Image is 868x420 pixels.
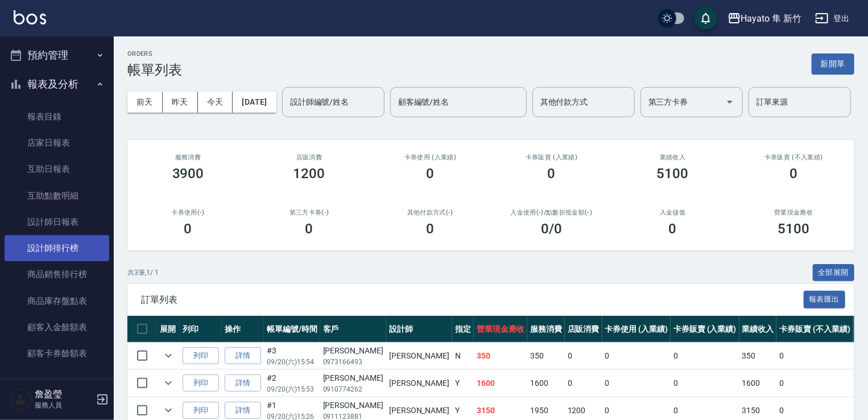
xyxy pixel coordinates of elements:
a: 報表匯出 [804,294,846,304]
td: 0 [671,370,739,397]
h3: 1200 [294,166,325,182]
button: 今天 [198,92,233,113]
h3: 帳單列表 [127,62,182,78]
h2: 卡券販賣 (入業績) [505,154,598,161]
button: expand row [160,347,177,364]
td: #2 [264,370,320,397]
td: 0 [776,370,853,397]
td: 0 [602,343,671,369]
h2: 第三方卡券(-) [262,209,356,216]
h2: 卡券販賣 (不入業績) [747,154,841,161]
th: 展開 [157,316,180,343]
h3: 0 /0 [541,221,562,237]
span: 訂單列表 [141,294,804,306]
a: 商品庫存盤點表 [5,288,109,314]
button: 客戶管理 [5,371,109,401]
td: 1600 [527,370,565,397]
th: 店販消費 [565,316,602,343]
a: 互助日報表 [5,156,109,182]
th: 營業現金應收 [474,316,527,343]
h3: 5100 [778,221,810,237]
p: 09/20 (六) 15:54 [267,357,317,367]
button: 登出 [811,8,854,29]
th: 列印 [180,316,222,343]
button: 新開單 [812,53,854,75]
td: #3 [264,343,320,369]
a: 詳情 [225,402,261,419]
h2: 店販消費 [262,154,356,161]
a: 顧客卡券餘額表 [5,340,109,367]
div: [PERSON_NAME] [323,345,383,357]
th: 設計師 [386,316,452,343]
p: 0973166493 [323,357,383,367]
td: [PERSON_NAME] [386,343,452,369]
a: 設計師排行榜 [5,235,109,261]
td: 350 [474,343,527,369]
button: [DATE] [233,92,276,113]
th: 卡券販賣 (不入業績) [776,316,853,343]
p: 共 3 筆, 1 / 1 [127,267,159,278]
button: 預約管理 [5,40,109,70]
h2: ORDERS [127,50,182,57]
button: 列印 [183,347,219,365]
td: 0 [565,343,602,369]
td: 0 [776,343,853,369]
a: 報表目錄 [5,104,109,130]
img: Person [9,388,32,411]
button: Hayato 隼 新竹 [723,7,806,30]
h2: 其他付款方式(-) [383,209,477,216]
a: 顧客入金餘額表 [5,314,109,340]
p: 09/20 (六) 15:53 [267,384,317,394]
h3: 0 [669,221,677,237]
h3: 0 [305,221,313,237]
h3: 0 [427,221,435,237]
a: 詳情 [225,374,261,392]
button: 報表及分析 [5,69,109,99]
a: 設計師日報表 [5,209,109,235]
th: 卡券販賣 (入業績) [671,316,739,343]
td: 0 [671,343,739,369]
button: 昨天 [163,92,198,113]
td: 0 [602,370,671,397]
h3: 5100 [657,166,689,182]
th: 業績收入 [739,316,777,343]
td: 0 [565,370,602,397]
button: 前天 [127,92,163,113]
a: 商品銷售排行榜 [5,261,109,287]
button: expand row [160,374,177,392]
p: 服務人員 [35,400,93,410]
th: 帳單編號/時間 [264,316,320,343]
th: 卡券使用 (入業績) [602,316,671,343]
a: 新開單 [812,58,854,69]
button: save [695,7,717,30]
td: 1600 [474,370,527,397]
td: Y [452,370,474,397]
th: 指定 [452,316,474,343]
a: 互助點數明細 [5,183,109,209]
td: N [452,343,474,369]
th: 操作 [222,316,264,343]
h2: 卡券使用(-) [141,209,235,216]
h3: 0 [790,166,798,182]
h3: 0 [184,221,192,237]
button: 報表匯出 [804,291,846,308]
td: 350 [527,343,565,369]
h5: 詹盈瑩 [35,389,93,400]
h3: 3900 [172,166,204,182]
a: 詳情 [225,347,261,365]
h2: 業績收入 [626,154,720,161]
th: 客戶 [320,316,386,343]
p: 0910774262 [323,384,383,394]
th: 服務消費 [527,316,565,343]
h2: 入金儲值 [626,209,720,216]
button: expand row [160,402,177,419]
h2: 卡券使用 (入業績) [383,154,477,161]
div: [PERSON_NAME] [323,400,383,411]
h2: 入金使用(-) /點數折抵金額(-) [505,209,598,216]
td: [PERSON_NAME] [386,370,452,397]
button: 列印 [183,374,219,392]
button: Open [721,93,739,111]
h3: 服務消費 [141,154,235,161]
td: 350 [739,343,777,369]
button: 全部展開 [813,264,855,282]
